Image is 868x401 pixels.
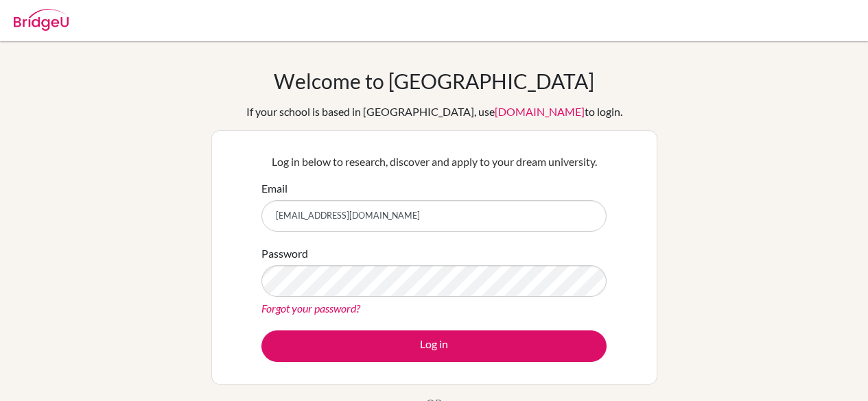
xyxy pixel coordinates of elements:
[261,330,607,362] button: Log in
[261,245,308,262] label: Password
[261,302,360,315] a: Forgot your password?
[14,9,69,31] img: Bridge-U
[246,104,622,120] div: If your school is based in [GEOGRAPHIC_DATA], use to login.
[261,154,607,170] p: Log in below to research, discover and apply to your dream university.
[274,69,594,93] h1: Welcome to [GEOGRAPHIC_DATA]
[261,180,288,197] label: Email
[495,105,585,118] a: [DOMAIN_NAME]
